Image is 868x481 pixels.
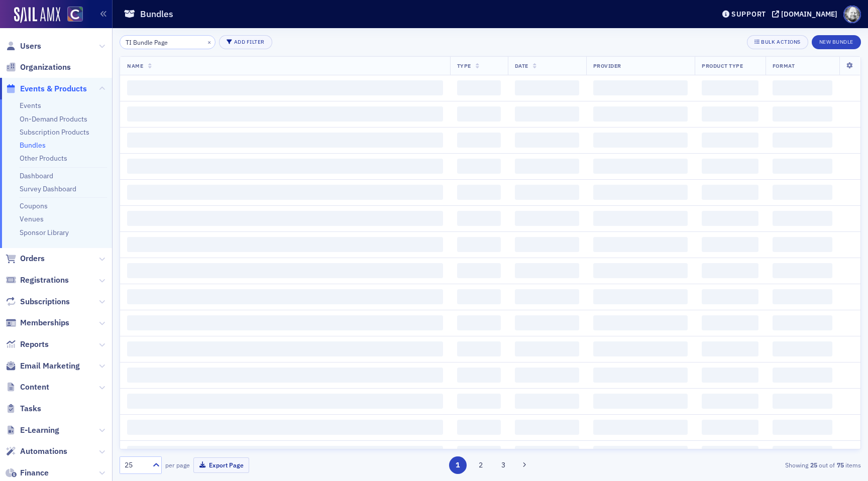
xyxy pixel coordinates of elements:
[773,394,832,409] span: ‌
[593,211,688,226] span: ‌
[843,6,861,23] span: Profile
[515,446,579,461] span: ‌
[125,460,147,470] div: 25
[127,62,143,69] span: Name
[20,275,69,286] span: Registrations
[457,237,501,252] span: ‌
[747,35,808,49] button: Bulk Actions
[20,382,49,393] span: Content
[702,446,758,461] span: ‌
[20,425,59,436] span: E-Learning
[773,341,832,356] span: ‌
[20,114,87,124] a: On-Demand Products
[702,106,758,122] span: ‌
[457,211,501,226] span: ‌
[6,339,49,350] a: Reports
[702,368,758,383] span: ‌
[140,8,173,20] h1: Bundles
[127,315,443,330] span: ‌
[127,106,443,122] span: ‌
[702,289,758,304] span: ‌
[457,133,501,148] span: ‌
[127,368,443,383] span: ‌
[20,154,67,163] a: Other Products
[515,263,579,278] span: ‌
[702,263,758,278] span: ‌
[20,360,80,372] span: Email Marketing
[457,80,501,95] span: ‌
[593,394,688,409] span: ‌
[702,159,758,174] span: ‌
[14,7,60,23] a: SailAMX
[593,341,688,356] span: ‌
[808,460,819,469] strong: 25
[67,7,83,22] img: SailAMX
[20,141,46,150] a: Bundles
[773,159,832,174] span: ‌
[20,41,41,52] span: Users
[6,41,41,52] a: Users
[6,62,71,73] a: Organizations
[702,394,758,409] span: ‌
[773,446,832,461] span: ‌
[515,341,579,356] span: ‌
[20,128,89,137] a: Subscription Products
[702,237,758,252] span: ‌
[127,394,443,409] span: ‌
[772,11,841,18] button: [DOMAIN_NAME]
[20,171,53,180] a: Dashboard
[6,382,49,393] a: Content
[193,457,249,473] button: Export Page
[812,35,861,49] button: New Bundle
[773,106,832,122] span: ‌
[457,263,501,278] span: ‌
[495,456,512,474] button: 3
[449,456,467,474] button: 1
[515,368,579,383] span: ‌
[593,62,621,69] span: Provider
[127,185,443,200] span: ‌
[20,467,49,478] span: Finance
[6,446,67,457] a: Automations
[20,62,71,73] span: Organizations
[593,263,688,278] span: ‌
[515,133,579,148] span: ‌
[773,211,832,226] span: ‌
[457,62,471,69] span: Type
[781,10,837,19] div: [DOMAIN_NAME]
[127,446,443,461] span: ‌
[593,133,688,148] span: ‌
[702,420,758,435] span: ‌
[812,37,861,46] a: New Bundle
[515,289,579,304] span: ‌
[6,83,87,94] a: Events & Products
[20,317,69,328] span: Memberships
[472,456,489,474] button: 2
[515,159,579,174] span: ‌
[593,289,688,304] span: ‌
[127,237,443,252] span: ‌
[773,237,832,252] span: ‌
[20,403,41,414] span: Tasks
[515,106,579,122] span: ‌
[457,446,501,461] span: ‌
[773,185,832,200] span: ‌
[773,289,832,304] span: ‌
[20,446,67,457] span: Automations
[20,214,44,223] a: Venues
[515,211,579,226] span: ‌
[702,341,758,356] span: ‌
[20,83,87,94] span: Events & Products
[205,37,214,46] button: ×
[20,339,49,350] span: Reports
[20,101,41,110] a: Events
[127,211,443,226] span: ‌
[515,185,579,200] span: ‌
[515,80,579,95] span: ‌
[773,133,832,148] span: ‌
[593,159,688,174] span: ‌
[165,460,190,469] label: per page
[6,425,59,436] a: E-Learning
[731,10,766,19] div: Support
[457,394,501,409] span: ‌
